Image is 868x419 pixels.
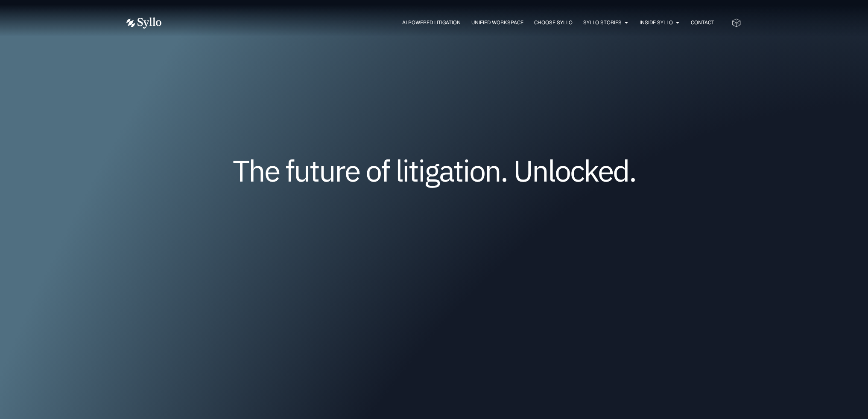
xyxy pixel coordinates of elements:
[640,19,673,26] a: Inside Syllo
[178,156,690,185] h1: The future of litigation. Unlocked.
[691,19,714,26] a: Contact
[583,19,622,26] a: Syllo Stories
[534,19,573,26] a: Choose Syllo
[471,19,523,26] a: Unified Workspace
[402,19,461,26] a: AI Powered Litigation
[178,19,714,27] nav: Menu
[126,17,161,29] img: Vector
[178,19,714,27] div: Menu Toggle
